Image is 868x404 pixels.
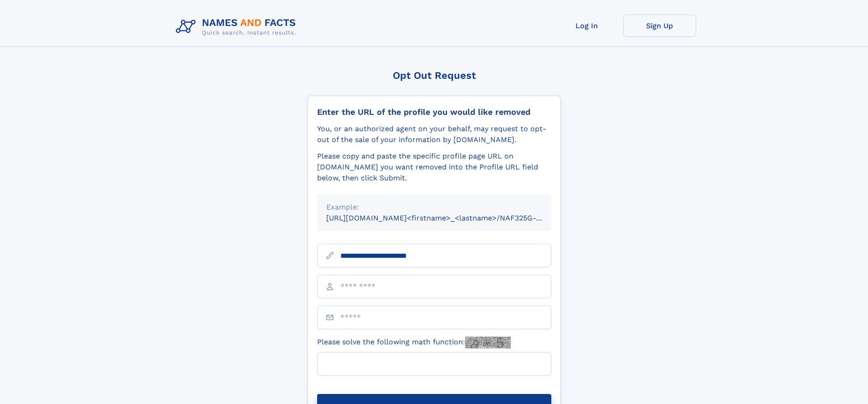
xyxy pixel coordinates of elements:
div: Example: [326,202,542,213]
img: Logo Names and Facts [172,15,303,39]
a: Sign Up [623,15,696,37]
small: [URL][DOMAIN_NAME]<firstname>_<lastname>/NAF325G-xxxxxxxx [326,214,569,222]
div: Opt Out Request [308,70,561,81]
a: Log In [550,15,623,37]
div: You, or an authorized agent on your behalf, may request to opt-out of the sale of your informatio... [317,123,551,145]
div: Enter the URL of the profile you would like removed [317,107,551,117]
div: Please copy and paste the specific profile page URL on [DOMAIN_NAME] you want removed into the Pr... [317,151,551,184]
label: Please solve the following math function: [317,337,511,348]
